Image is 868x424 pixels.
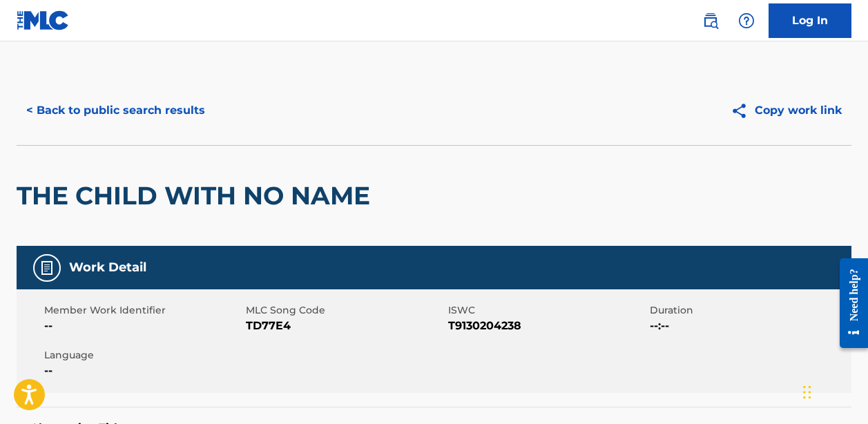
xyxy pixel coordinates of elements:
[799,358,868,424] iframe: Chat Widget
[17,180,377,211] h2: THE CHILD WITH NO NAME
[448,318,646,334] span: T9130204238
[44,303,242,318] span: Member Work Identifier
[17,10,70,30] img: MLC Logo
[769,3,851,38] a: Log In
[448,303,646,318] span: ISWC
[733,7,760,35] div: Help
[731,102,755,119] img: Copy work link
[44,348,242,363] span: Language
[721,93,851,128] button: Copy work link
[650,318,848,334] span: --:--
[829,244,868,363] iframe: Resource Center
[39,260,55,276] img: Work Detail
[650,303,848,318] span: Duration
[17,93,215,128] button: < Back to public search results
[702,12,719,29] img: search
[246,318,444,334] span: TD77E4
[44,363,242,379] span: --
[69,260,146,276] h5: Work Detail
[803,372,811,413] div: Drag
[246,303,444,318] span: MLC Song Code
[738,12,755,29] img: help
[697,7,724,35] a: Public Search
[44,318,242,334] span: --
